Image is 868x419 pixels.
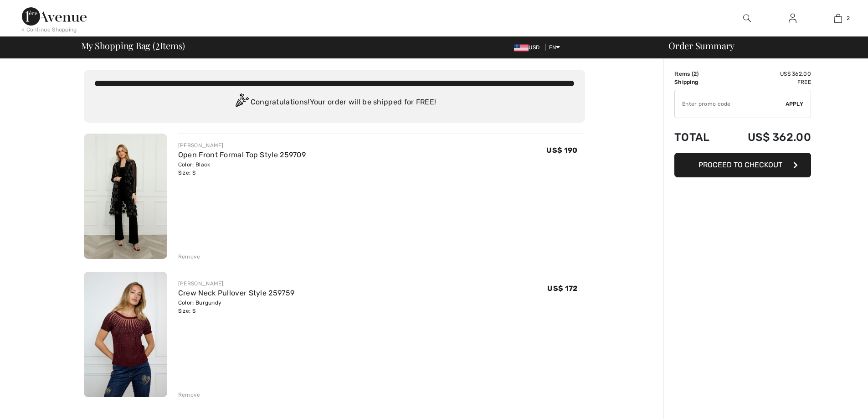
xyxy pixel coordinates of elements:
td: US$ 362.00 [723,70,811,78]
div: Color: Burgundy Size: S [178,299,294,315]
img: 1ère Avenue [22,7,87,26]
div: [PERSON_NAME] [178,141,306,150]
img: US Dollar [514,44,529,52]
input: Promo code [675,90,786,118]
img: My Info [789,13,796,24]
a: Crew Neck Pullover Style 259759 [178,289,294,297]
span: USD [514,44,543,51]
a: 2 [816,13,860,24]
div: Order Summary [657,41,863,50]
div: Remove [178,253,200,261]
span: Proceed to Checkout [699,160,782,169]
td: Total [674,122,723,153]
span: US$ 190 [546,146,577,155]
span: EN [549,44,560,51]
span: My Shopping Bag ( Items) [81,41,185,50]
img: Crew Neck Pullover Style 259759 [84,272,167,397]
div: < Continue Shopping [22,26,77,34]
a: Sign In [781,13,804,24]
span: US$ 172 [547,284,577,293]
img: Congratulation2.svg [232,93,251,112]
span: Apply [786,100,804,108]
div: Color: Black Size: S [178,160,306,177]
img: My Bag [834,13,842,24]
div: Remove [178,391,200,399]
td: US$ 362.00 [723,122,811,153]
img: search the website [743,13,751,24]
td: Shipping [674,78,723,86]
button: Proceed to Checkout [674,153,811,177]
div: [PERSON_NAME] [178,279,294,288]
span: 2 [847,14,850,22]
img: Open Front Formal Top Style 259709 [84,134,167,259]
a: Open Front Formal Top Style 259709 [178,150,306,159]
div: Congratulations! Your order will be shipped for FREE! [95,93,574,112]
span: 2 [693,71,697,77]
td: Items ( ) [674,70,723,78]
span: 2 [155,39,160,51]
td: Free [723,78,811,86]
